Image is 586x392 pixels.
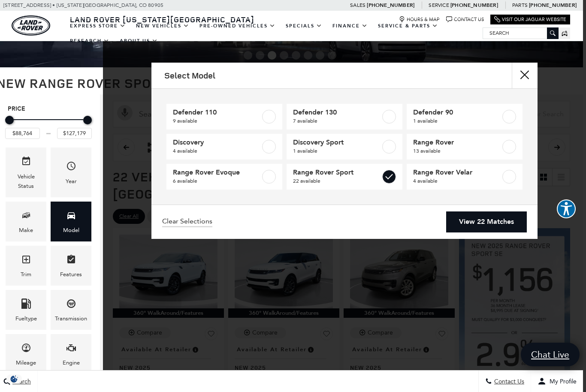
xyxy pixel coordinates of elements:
a: [PHONE_NUMBER] [367,2,414,9]
div: Mileage [16,358,36,368]
img: Opt-Out Icon [4,374,24,383]
a: Discovery Sport1 available [287,134,402,160]
span: Discovery Sport [293,138,381,147]
div: Features [60,270,82,279]
div: Transmission [55,314,87,323]
a: Clear Selections [162,217,212,227]
h2: Select Model [164,71,215,80]
span: Model [66,208,76,226]
div: Minimum Price [5,116,14,124]
span: Fueltype [21,296,31,314]
span: Vehicle [21,154,31,172]
a: View 22 Matches [446,211,527,232]
span: Range Rover Velar [413,168,501,177]
div: Maximum Price [83,116,92,124]
div: TransmissionTransmission [51,290,91,330]
span: Range Rover Evoque [173,168,260,177]
a: Chat Live [521,343,580,366]
a: Range Rover Sport22 available [287,164,402,190]
span: Make [21,208,31,226]
a: Range Rover Evoque6 available [166,164,282,190]
span: Range Rover [413,138,501,147]
a: land-rover [12,15,50,36]
a: About Us [115,33,163,48]
a: Service & Parts [373,18,443,33]
input: Maximum [57,128,92,139]
img: Land Rover [12,15,50,36]
nav: Main Navigation [65,18,483,48]
div: EngineEngine [51,334,91,374]
input: Search [483,28,558,38]
span: Discovery [173,138,260,147]
button: Open user profile menu [531,371,583,392]
a: Hours & Map [399,16,440,23]
span: Defender 110 [173,108,260,117]
span: Parts [512,2,528,8]
span: Transmission [66,296,76,314]
div: Year [66,177,77,186]
a: New Vehicles [131,18,194,33]
div: ModelModel [51,202,91,241]
a: Range Rover Velar4 available [407,164,523,190]
a: Discovery4 available [166,134,282,160]
div: TrimTrim [6,246,46,286]
a: [STREET_ADDRESS] • [US_STATE][GEOGRAPHIC_DATA], CO 80905 [3,2,163,8]
span: Mileage [21,341,31,358]
div: VehicleVehicle Status [6,148,46,197]
a: Land Rover [US_STATE][GEOGRAPHIC_DATA] [65,14,260,24]
a: Research [65,33,115,48]
a: Defender 1109 available [166,104,282,130]
span: Contact Us [492,378,524,385]
a: Finance [327,18,373,33]
input: Minimum [5,128,40,139]
div: Model [63,226,79,235]
div: Engine [63,358,80,368]
div: Fueltype [15,314,37,323]
span: 22 available [293,177,381,185]
div: Price [5,113,92,139]
span: Engine [66,341,76,358]
span: Trim [21,252,31,270]
a: Defender 1307 available [287,104,402,130]
a: [PHONE_NUMBER] [450,2,498,9]
span: 9 available [173,117,260,125]
span: 6 available [173,177,260,185]
span: 4 available [173,147,260,155]
a: [PHONE_NUMBER] [529,2,577,9]
span: 1 available [293,147,381,155]
a: Visit Our Jaguar Website [494,16,566,23]
span: Features [66,252,76,270]
span: Land Rover [US_STATE][GEOGRAPHIC_DATA] [70,14,254,24]
div: Vehicle Status [12,172,40,191]
button: Explore your accessibility options [557,199,576,218]
span: Service [429,2,449,8]
span: 7 available [293,117,381,125]
h5: Price [8,105,89,113]
div: FueltypeFueltype [6,290,46,330]
span: 4 available [413,177,501,185]
a: EXPRESS STORE [65,18,131,33]
div: MakeMake [6,202,46,241]
a: Pre-Owned Vehicles [194,18,281,33]
div: FeaturesFeatures [51,246,91,286]
a: Contact Us [446,16,484,23]
span: Sales [350,2,365,8]
div: Make [19,226,33,235]
a: Specials [281,18,327,33]
span: Range Rover Sport [293,168,381,177]
span: Year [66,159,76,176]
span: 13 available [413,147,501,155]
a: Defender 901 available [407,104,523,130]
span: Defender 130 [293,108,381,117]
div: MileageMileage [6,334,46,374]
div: Trim [21,270,31,279]
a: Range Rover13 available [407,134,523,160]
span: My Profile [546,378,577,385]
button: close [512,63,538,88]
span: 1 available [413,117,501,125]
div: YearYear [51,148,91,197]
section: Click to Open Cookie Consent Modal [4,374,24,383]
span: Defender 90 [413,108,501,117]
span: Chat Live [527,349,574,360]
aside: Accessibility Help Desk [557,199,576,220]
